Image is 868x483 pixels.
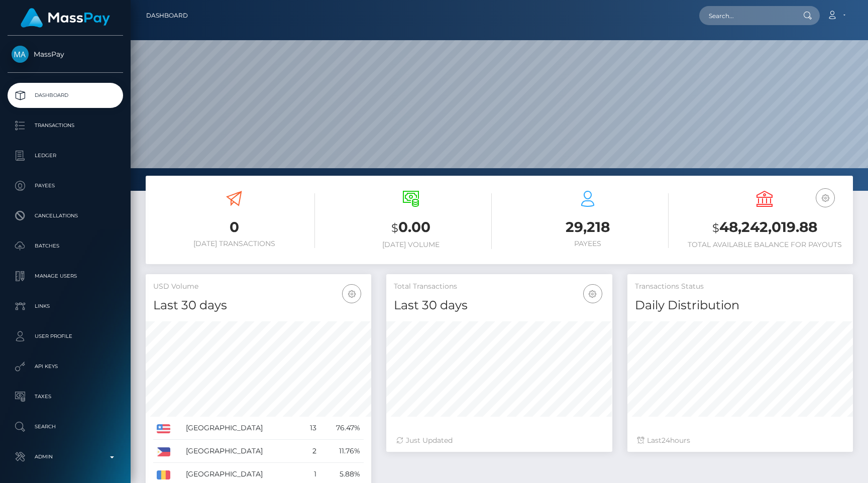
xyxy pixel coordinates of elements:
[635,297,845,314] h4: Daily Distribution
[8,414,123,439] a: Search
[182,417,301,440] td: [GEOGRAPHIC_DATA]
[21,8,110,28] img: MassPay Logo
[12,299,119,314] p: Links
[12,148,119,163] p: Ledger
[8,264,123,289] a: Manage Users
[12,419,119,434] p: Search
[712,221,719,235] small: $
[684,240,845,249] h6: Total Available Balance for Payouts
[12,269,119,284] p: Manage Users
[157,424,170,433] img: US.png
[396,435,602,446] div: Just Updated
[699,6,794,25] input: Search...
[8,324,123,349] a: User Profile
[12,238,119,254] p: Batches
[507,239,669,248] h6: Payees
[301,417,320,440] td: 13
[12,178,119,193] p: Payees
[8,143,123,168] a: Ledger
[8,444,123,469] a: Admin
[153,217,315,237] h3: 0
[153,297,364,314] h4: Last 30 days
[637,435,843,446] div: Last hours
[12,208,119,223] p: Cancellations
[684,217,845,238] h3: 48,242,019.88
[301,440,320,463] td: 2
[391,221,398,235] small: $
[8,384,123,409] a: Taxes
[12,449,119,464] p: Admin
[394,282,604,292] h5: Total Transactions
[8,83,123,108] a: Dashboard
[12,46,29,63] img: MassPay
[12,329,119,344] p: User Profile
[8,173,123,198] a: Payees
[153,282,364,292] h5: USD Volume
[330,217,492,238] h3: 0.00
[8,294,123,319] a: Links
[157,470,170,479] img: RO.png
[330,240,492,249] h6: [DATE] Volume
[507,217,669,237] h3: 29,218
[12,389,119,404] p: Taxes
[662,436,670,445] span: 24
[8,50,123,59] span: MassPay
[8,203,123,228] a: Cancellations
[12,88,119,103] p: Dashboard
[157,447,170,456] img: PH.png
[635,282,845,292] h5: Transactions Status
[320,440,364,463] td: 11.76%
[394,297,604,314] h4: Last 30 days
[12,118,119,133] p: Transactions
[146,5,188,26] a: Dashboard
[320,417,364,440] td: 76.47%
[12,359,119,374] p: API Keys
[8,113,123,138] a: Transactions
[182,440,301,463] td: [GEOGRAPHIC_DATA]
[8,233,123,259] a: Batches
[8,354,123,379] a: API Keys
[153,239,315,248] h6: [DATE] Transactions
